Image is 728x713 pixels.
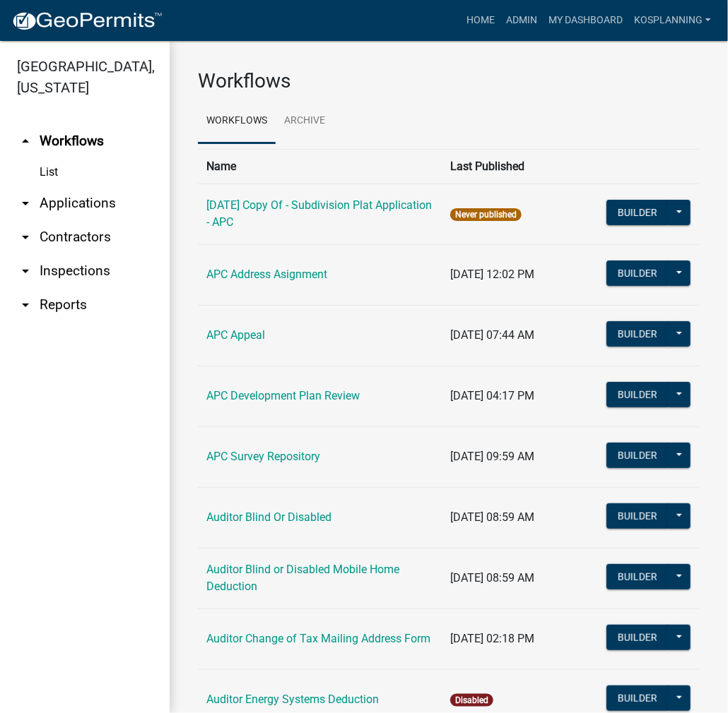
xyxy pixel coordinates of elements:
[450,510,534,524] span: [DATE] 08:59 AM
[606,625,669,650] button: Builder
[206,198,432,229] a: [DATE] Copy Of - Subdivision Plat Application - APC
[206,632,430,645] a: Auditor Change of Tax Mailing Address Form
[606,321,669,347] button: Builder
[450,268,534,281] span: [DATE] 12:02 PM
[198,99,276,144] a: Workflows
[450,328,534,342] span: [DATE] 07:44 AM
[606,382,669,407] button: Builder
[543,7,628,34] a: My Dashboard
[606,564,669,589] button: Builder
[17,195,34,212] i: arrow_drop_down
[450,208,522,221] span: Never published
[206,693,379,706] a: Auditor Energy Systems Deduction
[606,260,669,286] button: Builder
[206,328,265,342] a: APC Appeal
[450,694,493,707] span: Disabled
[606,200,669,225] button: Builder
[450,450,534,463] span: [DATE] 09:59 AM
[276,99,334,144] a: Archive
[206,389,360,402] a: APC Development Plan Review
[500,7,543,34] a: Admin
[206,450,320,463] a: APC Survey Repository
[17,296,34,313] i: arrow_drop_down
[606,685,669,711] button: Builder
[442,149,597,184] th: Last Published
[450,389,534,402] span: [DATE] 04:17 PM
[206,268,327,281] a: APC Address Asignment
[606,443,669,468] button: Builder
[17,229,34,246] i: arrow_drop_down
[198,69,700,93] h3: Workflows
[198,149,442,184] th: Name
[206,510,331,524] a: Auditor Blind Or Disabled
[628,7,717,34] a: kosplanning
[606,503,669,529] button: Builder
[17,263,34,280] i: arrow_drop_down
[206,563,399,593] a: Auditor Blind or Disabled Mobile Home Deduction
[461,7,500,34] a: Home
[450,632,534,645] span: [DATE] 02:18 PM
[17,133,34,150] i: arrow_drop_up
[450,571,534,585] span: [DATE] 08:59 AM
